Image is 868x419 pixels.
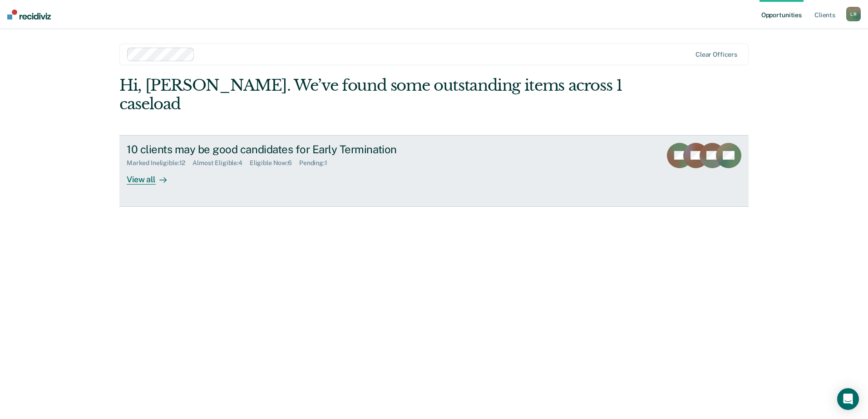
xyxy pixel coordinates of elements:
[837,388,859,410] div: Open Intercom Messenger
[299,159,335,167] div: Pending : 1
[695,51,737,58] div: Clear officers
[846,7,861,21] div: L R
[127,143,445,156] div: 10 clients may be good candidates for Early Termination
[119,135,749,207] a: 10 clients may be good candidates for Early TerminationMarked Ineligible:12Almost Eligible:4Eligi...
[7,10,51,19] img: Recidiviz
[250,159,299,167] div: Eligible Now : 6
[119,76,623,113] div: Hi, [PERSON_NAME]. We’ve found some outstanding items across 1 caseload
[846,7,861,21] button: LR
[127,167,178,185] div: View all
[192,159,250,167] div: Almost Eligible : 4
[127,159,192,167] div: Marked Ineligible : 12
